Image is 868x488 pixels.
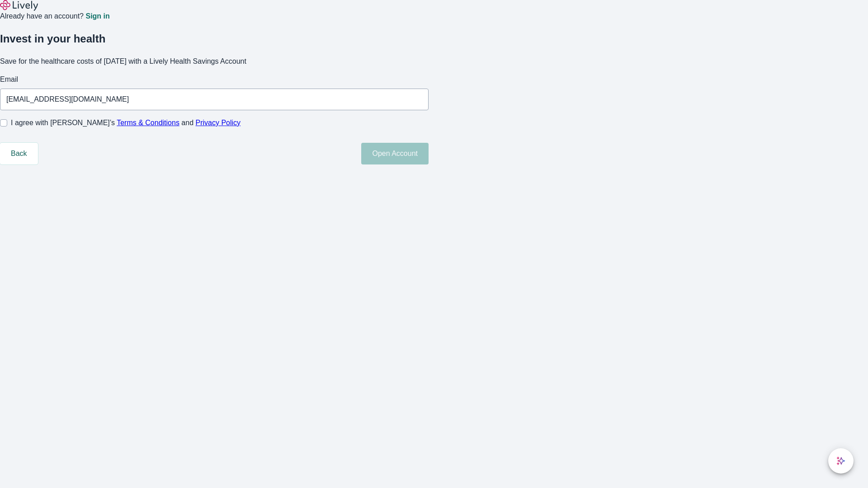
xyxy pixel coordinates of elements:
span: I agree with [PERSON_NAME]’s and [11,117,241,128]
a: Privacy Policy [196,119,241,127]
a: Terms & Conditions [117,119,179,127]
svg: Lively AI Assistant [836,456,845,465]
button: chat [828,448,854,474]
a: Sign in [85,13,109,20]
